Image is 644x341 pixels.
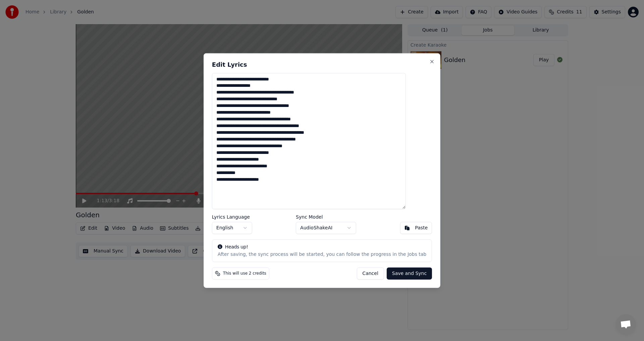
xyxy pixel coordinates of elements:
div: Heads up! [218,244,426,250]
div: After saving, the sync process will be started, you can follow the progress in the Jobs tab [218,251,426,258]
label: Sync Model [296,215,356,219]
div: Paste [415,225,428,231]
button: Paste [400,222,432,234]
h2: Edit Lyrics [212,61,432,67]
button: Save and Sync [387,268,432,280]
label: Lyrics Language [212,215,252,219]
span: This will use 2 credits [223,271,266,276]
button: Cancel [357,268,384,280]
